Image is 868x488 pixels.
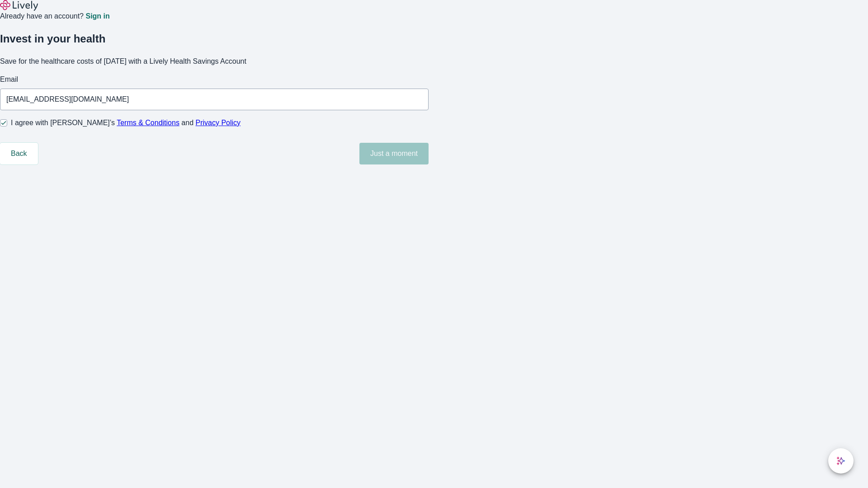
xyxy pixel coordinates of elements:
a: Privacy Policy [196,119,241,127]
a: Terms & Conditions [117,119,179,127]
button: chat [828,448,854,474]
span: I agree with [PERSON_NAME]’s and [11,117,241,128]
svg: Lively AI Assistant [836,456,845,465]
a: Sign in [85,13,109,20]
